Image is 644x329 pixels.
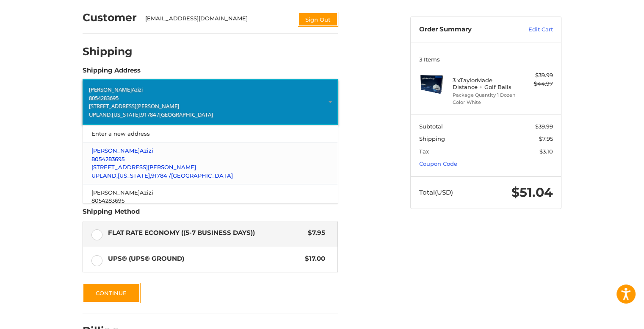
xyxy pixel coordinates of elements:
[145,14,290,26] div: [EMAIL_ADDRESS][DOMAIN_NAME]
[304,228,325,238] span: $7.95
[108,254,301,264] span: UPS® (UPS® Ground)
[419,123,443,130] span: Subtotal
[87,125,334,142] a: Enter a new address
[535,123,553,130] span: $39.99
[112,111,141,118] span: [US_STATE],
[140,147,153,154] span: Azizi
[89,111,112,118] span: UPLAND,
[83,207,140,220] legend: Shipping Method
[89,102,179,110] span: [STREET_ADDRESS][PERSON_NAME]
[141,111,159,118] span: 91784 /
[301,254,325,264] span: $17.00
[91,172,118,178] span: UPLAND,
[83,66,141,79] legend: Shipping Address
[159,111,213,118] span: [GEOGRAPHIC_DATA]
[419,135,445,142] span: Shipping
[511,184,553,200] span: $51.04
[520,71,553,80] div: $39.99
[91,197,124,204] span: 8054283695
[453,92,517,99] li: Package Quantity 1 Dozen
[91,155,124,162] span: 8054283695
[83,79,338,125] a: Enter or select a different address
[87,142,334,184] a: [PERSON_NAME]Azizi8054283695[STREET_ADDRESS][PERSON_NAME]UPLAND,[US_STATE],91784 /[GEOGRAPHIC_DATA]
[419,25,510,34] h3: Order Summary
[151,172,171,178] span: 91784 /
[91,147,140,154] span: [PERSON_NAME]
[91,189,140,195] span: [PERSON_NAME]
[89,94,119,102] span: 8054283695
[140,189,153,195] span: Azizi
[132,86,143,93] span: Azizi
[419,188,453,196] span: Total (USD)
[298,12,338,26] button: Sign Out
[453,77,517,91] h4: 3 x TaylorMade Distance + Golf Balls
[419,160,457,167] a: Coupon Code
[520,80,553,88] div: $44.97
[539,135,553,142] span: $7.95
[419,148,429,155] span: Tax
[83,283,140,303] button: Continue
[118,172,151,178] span: [US_STATE],
[87,184,334,226] a: [PERSON_NAME]Azizi8054283695[STREET_ADDRESS][PERSON_NAME]UPLAND,[US_STATE],91784 /[GEOGRAPHIC_DATA]
[108,228,304,238] span: Flat Rate Economy ((5-7 Business Days))
[89,86,132,93] span: [PERSON_NAME]
[83,11,137,24] h2: Customer
[83,45,133,58] h2: Shipping
[539,148,553,155] span: $3.10
[171,172,233,178] span: [GEOGRAPHIC_DATA]
[91,164,196,170] span: [STREET_ADDRESS][PERSON_NAME]
[419,56,553,63] h3: 3 Items
[510,25,553,34] a: Edit Cart
[453,99,517,106] li: Color White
